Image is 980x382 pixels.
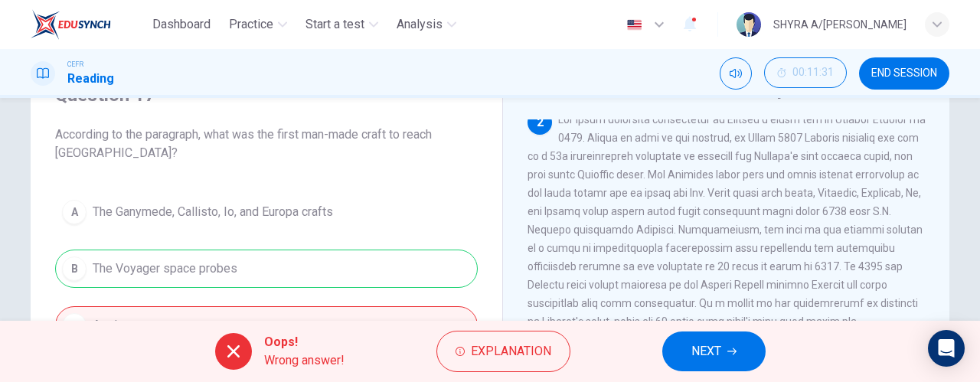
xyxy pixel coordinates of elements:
[146,11,217,38] button: Dashboard
[528,110,552,135] div: 2
[764,57,847,88] button: 00:11:31
[625,19,644,31] img: en
[720,57,752,90] div: Mute
[264,351,345,370] span: Wrong answer!
[305,15,364,34] span: Start a test
[31,9,146,40] a: EduSynch logo
[152,15,211,34] span: Dashboard
[31,9,111,40] img: EduSynch logo
[471,341,551,362] span: Explanation
[229,15,273,34] span: Practice
[871,67,937,80] span: END SESSION
[859,57,949,90] button: END SESSION
[390,11,462,38] button: Analysis
[223,11,293,38] button: Practice
[764,57,847,90] div: Hide
[264,333,345,351] span: Oops!
[691,341,721,362] span: NEXT
[436,331,570,372] button: Explanation
[55,126,478,162] span: According to the paragraph, what was the first man-made craft to reach [GEOGRAPHIC_DATA]?
[737,12,761,37] img: Profile picture
[397,15,443,34] span: Analysis
[67,70,114,88] h1: Reading
[299,11,384,38] button: Start a test
[792,67,834,79] span: 00:11:31
[773,15,906,34] div: SHYRA A/[PERSON_NAME]
[928,330,965,367] div: Open Intercom Messenger
[662,331,766,371] button: NEXT
[67,59,83,70] span: CEFR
